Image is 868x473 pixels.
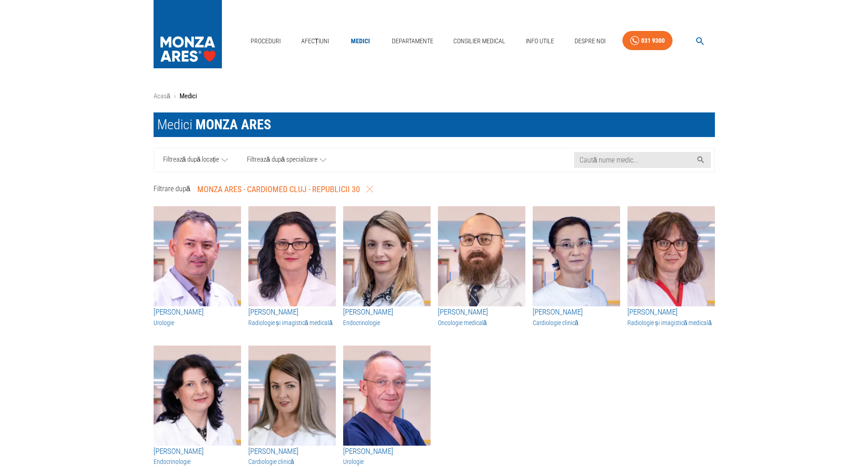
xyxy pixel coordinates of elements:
[154,457,241,466] h3: Endocrinologie
[154,346,241,446] img: Dr. Ionela Lungu
[248,446,336,458] h3: [PERSON_NAME]
[438,206,525,306] img: Dr. Doru Pârvu
[247,32,284,51] a: Proceduri
[343,446,431,458] h3: [PERSON_NAME]
[157,116,271,133] div: Medici
[627,306,715,318] h3: [PERSON_NAME]
[343,346,431,446] img: Dr. Cornel Burghelea
[343,457,431,466] h3: Urologie
[248,457,336,466] h3: Cardiologie clinică
[163,154,220,166] span: Filtrează după locație
[533,306,620,327] a: [PERSON_NAME]Cardiologie clinică
[533,318,620,327] h3: Cardiologie clinică
[248,306,336,318] h3: [PERSON_NAME]
[522,32,558,51] a: Info Utile
[298,32,333,51] a: Afecțiuni
[343,306,431,327] a: [PERSON_NAME]Endocrinologie
[248,346,336,446] img: Dr. Diana Coman
[154,206,241,306] img: Dr. Mihai Suciu
[571,32,609,51] a: Despre Noi
[154,92,170,100] a: Acasă
[154,446,241,458] h3: [PERSON_NAME]
[248,206,336,306] img: Dr. Serenella Șipoș
[388,32,437,51] a: Departamente
[248,318,336,327] h3: Radiologie și imagistică medicală
[194,179,377,199] button: MONZA ARES - Cardiomed Cluj - Republicii 30
[346,32,375,51] a: Medici
[174,91,176,102] li: ›
[154,148,238,172] a: Filtrează după locație
[450,32,509,51] a: Consilier Medical
[641,35,665,46] div: 031 9300
[627,206,715,306] img: Dr. Diana Modoi
[154,318,241,327] h3: Urologie
[438,306,525,327] a: [PERSON_NAME]Oncologie medicală
[180,91,197,102] p: Medici
[154,91,715,102] nav: breadcrumb
[195,117,271,132] span: MONZA ARES
[248,446,336,467] a: [PERSON_NAME]Cardiologie clinică
[533,306,620,318] h3: [PERSON_NAME]
[622,31,673,51] a: 031 9300
[247,154,318,166] span: Filtrează după specializare
[154,446,241,467] a: [PERSON_NAME]Endocrinologie
[533,206,620,306] img: Dr. Andreea Pârv
[438,306,525,318] h3: [PERSON_NAME]
[627,318,715,327] h3: Radiologie și imagistică medicală
[343,306,431,318] h3: [PERSON_NAME]
[154,183,190,194] p: Filtrare după
[343,318,431,327] h3: Endocrinologie
[248,306,336,327] a: [PERSON_NAME]Radiologie și imagistică medicală
[343,446,431,467] a: [PERSON_NAME]Urologie
[343,206,431,306] img: Dr. Romina Radi
[154,306,241,318] h3: [PERSON_NAME]
[154,306,241,327] a: [PERSON_NAME]Urologie
[438,318,525,327] h3: Oncologie medicală
[237,148,336,172] a: Filtrează după specializare
[627,306,715,327] a: [PERSON_NAME]Radiologie și imagistică medicală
